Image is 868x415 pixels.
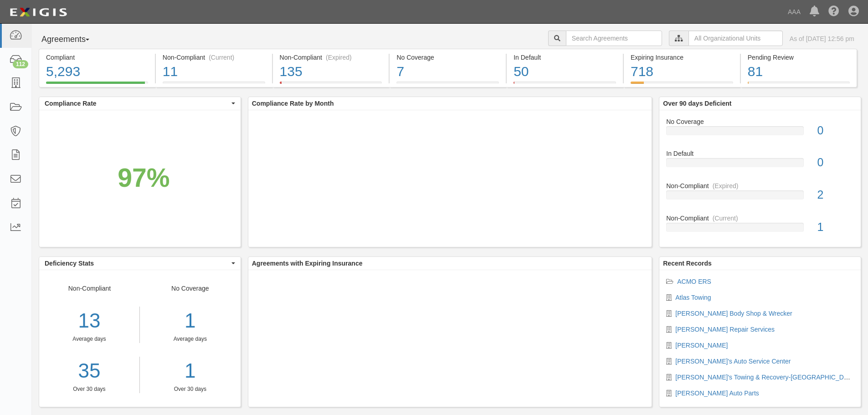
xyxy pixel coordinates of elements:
div: 2 [811,187,861,203]
b: Over 90 days Deficient [663,100,731,107]
div: Pending Review [748,53,850,62]
button: Deficiency Stats [39,257,241,270]
a: No Coverage7 [390,82,506,89]
div: 1 [147,307,234,335]
b: Compliance Rate by Month [252,100,334,107]
a: Expiring Insurance718 [624,82,740,89]
div: Non-Compliant [39,284,140,393]
div: 135 [280,62,382,82]
input: Search Agreements [566,31,662,46]
div: Non-Compliant (Expired) [280,53,382,62]
div: 13 [39,307,139,335]
img: logo-5460c22ac91f19d4615b14bd174203de0afe785f0fc80cf4dbbc73dc1793850b.png [7,4,70,20]
div: In Default [514,53,616,62]
a: Compliant5,293 [39,82,155,89]
div: No Coverage [396,53,499,62]
div: 1 [811,219,861,236]
div: Average days [147,335,234,343]
div: In Default [659,149,861,158]
a: AAA [783,3,805,21]
span: Deficiency Stats [45,259,229,268]
div: 5,293 [46,62,148,82]
div: (Current) [713,214,738,223]
a: [PERSON_NAME] Body Shop & Wrecker [675,310,792,317]
div: Average days [39,335,139,343]
div: Non-Compliant [659,181,861,190]
div: As of [DATE] 12:56 pm [790,34,854,43]
div: Over 30 days [39,385,139,393]
a: [PERSON_NAME] [675,342,728,349]
a: [PERSON_NAME]'s Towing & Recovery-[GEOGRAPHIC_DATA] [675,374,857,381]
div: No Coverage [659,117,861,126]
div: 0 [811,154,861,171]
div: 81 [748,62,850,82]
a: [PERSON_NAME]'s Auto Service Center [675,358,791,365]
div: 0 [811,123,861,139]
button: Agreements [39,31,107,49]
a: Non-Compliant(Current)11 [156,82,272,89]
a: In Default0 [666,149,854,181]
div: Expiring Insurance [631,53,733,62]
div: Non-Compliant (Current) [163,53,265,62]
input: All Organizational Units [688,31,783,46]
button: Compliance Rate [39,97,241,110]
a: No Coverage0 [666,117,854,149]
a: Non-Compliant(Expired)135 [273,82,389,89]
div: 50 [514,62,616,82]
div: No Coverage [140,284,241,393]
div: (Expired) [326,53,352,62]
b: Agreements with Expiring Insurance [252,260,363,267]
b: Recent Records [663,260,712,267]
a: Pending Review81 [741,82,857,89]
a: Non-Compliant(Current)1 [666,214,854,239]
i: Help Center - Complianz [828,6,839,17]
div: Compliant [46,53,148,62]
a: [PERSON_NAME] Auto Parts [675,389,759,397]
a: 35 [39,357,139,385]
a: In Default50 [507,82,623,89]
div: Over 30 days [147,385,234,393]
div: 7 [396,62,499,82]
div: 718 [631,62,733,82]
div: (Expired) [713,181,739,190]
a: Atlas Towing [675,294,711,301]
a: [PERSON_NAME] Repair Services [675,326,775,333]
a: 1 [147,357,234,385]
div: 11 [163,62,265,82]
div: (Current) [209,53,234,62]
a: Non-Compliant(Expired)2 [666,181,854,214]
div: 97% [118,159,169,197]
span: Compliance Rate [45,99,229,108]
div: Non-Compliant [659,214,861,223]
a: ACMO ERS [677,278,711,285]
div: 112 [13,60,28,68]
